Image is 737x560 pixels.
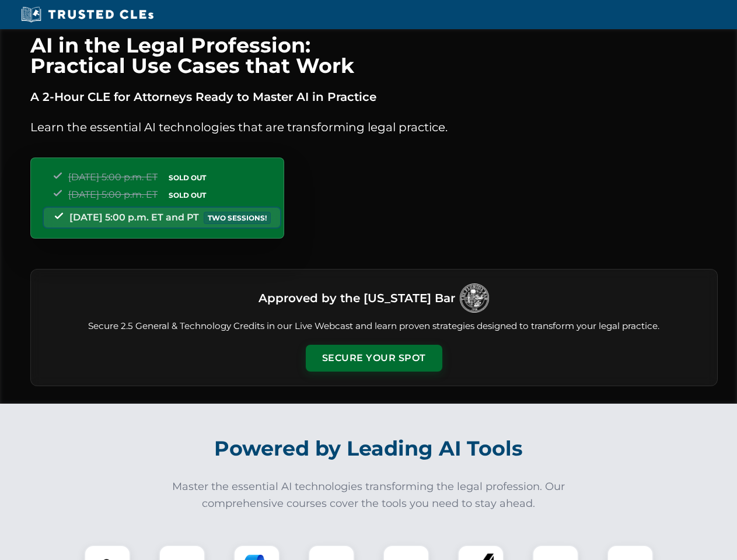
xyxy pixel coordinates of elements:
h2: Powered by Leading AI Tools [46,428,692,469]
h3: Approved by the [US_STATE] Bar [259,288,455,309]
span: [DATE] 5:00 p.m. ET [68,171,158,183]
h1: AI in the Legal Profession: Practical Use Cases that Work [30,35,718,76]
span: SOLD OUT [165,189,210,201]
img: Logo [460,283,489,313]
p: Learn the essential AI technologies that are transforming legal practice. [30,118,718,136]
span: SOLD OUT [165,171,210,184]
p: Master the essential AI technologies transforming the legal profession. Our comprehensive courses... [165,478,573,512]
button: Secure Your Spot [306,345,442,372]
p: Secure 2.5 General & Technology Credits in our Live Webcast and learn proven strategies designed ... [45,320,703,333]
p: A 2-Hour CLE for Attorneys Ready to Master AI in Practice [30,87,718,106]
img: Trusted CLEs [18,6,157,23]
span: [DATE] 5:00 p.m. ET [68,189,158,200]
